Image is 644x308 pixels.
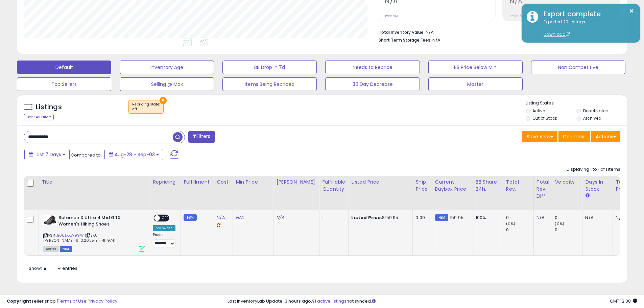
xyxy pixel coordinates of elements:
small: (0%) [555,221,564,227]
button: Columns [558,131,590,142]
span: | SKU: [PERSON_NAME]-9.10.2025-rn-41-9741 [43,233,115,243]
div: Listed Price [351,179,410,186]
small: Days In Stock. [585,193,589,199]
div: Displaying 1 to 1 of 1 items [567,166,620,173]
div: BB Share 24h. [476,179,500,193]
b: Listed Price: [351,214,382,221]
div: Follow BB * [153,225,175,231]
li: N/A [379,28,615,36]
button: Inventory Age [120,61,214,74]
button: BB Drop in 7d [222,61,317,74]
div: 100% [476,215,498,221]
strong: Copyright [7,298,31,304]
span: Aug-28 - Sep-03 [115,151,155,158]
label: Out of Stock [532,115,557,121]
div: Min Price [236,179,270,186]
p: Listing States: [526,100,627,106]
button: Default [17,61,111,74]
button: Non Competitive [531,61,625,74]
label: Active [532,108,545,114]
div: Ship Price [415,179,429,193]
button: Selling @ Max [120,77,214,91]
div: 0 [555,227,582,233]
div: Fulfillment [184,179,211,186]
div: Preset: [153,233,175,248]
span: Compared to: [71,152,102,158]
span: FBM [60,246,72,252]
button: × [160,97,167,104]
small: Prev: N/A [510,14,523,18]
button: Needs to Reprice [325,61,420,74]
div: [PERSON_NAME] [276,179,316,186]
div: Repricing [153,179,178,186]
b: Total Inventory Value: [379,29,425,35]
div: 0 [555,215,582,221]
button: Aug-28 - Sep-03 [104,149,163,160]
div: Clear All Filters [24,114,54,120]
label: Deactivated [583,108,609,114]
div: Fulfillable Quantity [322,179,345,193]
span: Last 7 Days [34,151,61,158]
div: $159.95 [351,215,407,221]
a: 91 active listings [312,298,347,304]
div: Current Buybox Price [435,179,470,193]
small: Prev: N/A [385,14,398,18]
button: Actions [591,131,620,142]
button: Top Sellers [17,77,111,91]
span: Show: entries [29,265,77,271]
div: 0.00 [415,215,427,221]
b: Short Term Storage Fees: [379,37,431,43]
div: off [132,107,160,112]
div: Days In Stock [585,179,610,193]
span: 159.95 [450,214,463,221]
b: Salomon X Ultra 4 Mid GTX Women's Hiking Shoes [58,215,141,229]
div: Velocity [555,179,579,186]
small: (0%) [506,221,516,227]
button: Filters [188,131,215,143]
a: N/A [217,214,225,221]
a: N/A [276,214,284,221]
div: N/A [536,215,547,221]
div: Exported 20 listings. [539,19,635,38]
div: seller snap | | [7,298,117,305]
small: FBM [435,214,448,221]
span: All listings currently available for purchase on Amazon [43,246,59,252]
a: N/A [236,214,244,221]
div: ASIN: [43,215,145,251]
div: Last InventoryLab Update: 3 hours ago, not synced. [228,298,637,305]
div: 0 [506,215,533,221]
span: N/A [432,37,440,43]
div: Title [42,179,147,186]
h5: Listings [36,102,62,112]
div: 0 [506,227,533,233]
div: Total Profit [616,179,640,193]
label: Archived [583,115,601,121]
button: BB Price Below Min [428,61,523,74]
a: B08LKKW99W [57,233,84,238]
button: Save View [522,131,557,142]
button: × [629,7,634,15]
img: 41MACjWoKoL._SL40_.jpg [43,215,57,225]
small: FBM [184,214,197,221]
div: N/A [616,215,638,221]
a: Privacy Policy [88,298,117,304]
span: Columns [563,133,584,140]
span: 2025-09-11 12:08 GMT [610,298,637,304]
span: OFF [160,215,171,221]
button: Last 7 Days [24,149,70,160]
div: Export complete [539,9,635,19]
span: Repricing state : [132,102,160,112]
div: Total Rev. Diff. [536,179,549,200]
div: N/A [585,215,607,221]
div: Cost [217,179,230,186]
div: 1 [322,215,343,221]
button: Items Being Repriced [222,77,317,91]
a: Download [544,31,570,37]
div: Total Rev. [506,179,531,193]
a: Terms of Use [58,298,87,304]
button: 30 Day Decrease [325,77,420,91]
button: Master [428,77,523,91]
